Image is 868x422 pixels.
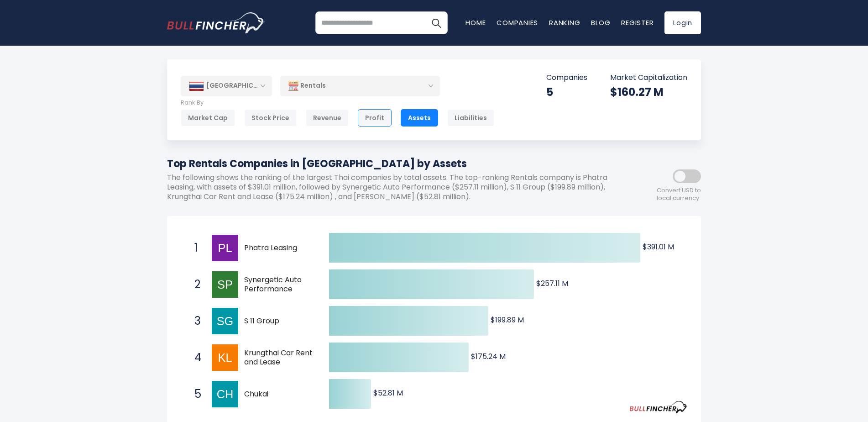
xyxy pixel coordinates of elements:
text: $257.11 M [536,278,568,289]
text: $175.24 M [471,351,506,362]
a: Ranking [549,18,580,27]
div: Rentals [280,75,440,96]
p: Rank By [181,99,494,107]
span: Chukai [244,390,313,399]
img: S 11 Group [212,308,238,334]
a: Register [621,18,654,27]
div: Stock Price [244,109,297,127]
a: Login [664,11,701,34]
span: 4 [190,350,199,365]
button: Search [425,11,448,34]
div: Assets [401,109,438,127]
img: bullfincher logo [167,12,265,33]
img: Chukai [212,381,238,407]
text: $199.89 M [491,315,524,325]
p: Companies [546,73,587,83]
span: S 11 Group [244,316,313,326]
text: $52.81 M [373,388,403,398]
div: Revenue [306,109,349,127]
span: 2 [190,277,199,292]
span: Krungthai Car Rent and Lease [244,348,313,368]
div: Profit [358,109,392,127]
span: Synergetic Auto Performance [244,275,313,295]
span: Convert USD to local currency [657,187,701,202]
a: Home [465,18,486,27]
span: 1 [190,240,199,256]
div: Liabilities [447,109,494,127]
a: Companies [497,18,538,27]
a: Blog [591,18,610,27]
div: $160.27 M [610,85,687,99]
div: 5 [546,85,587,99]
span: 3 [190,313,199,329]
div: Market Cap [181,109,235,127]
img: Phatra Leasing [212,235,238,261]
p: Market Capitalization [610,73,687,83]
h1: Top Rentals Companies in [GEOGRAPHIC_DATA] by Assets [167,156,619,171]
div: [GEOGRAPHIC_DATA] [181,76,272,96]
p: The following shows the ranking of the largest Thai companies by total assets. The top-ranking Re... [167,173,619,201]
text: $391.01 M [643,242,674,252]
span: Phatra Leasing [244,243,313,253]
img: Krungthai Car Rent and Lease [212,344,238,371]
span: 5 [190,386,199,402]
a: Go to homepage [167,12,265,33]
img: Synergetic Auto Performance [212,271,238,298]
